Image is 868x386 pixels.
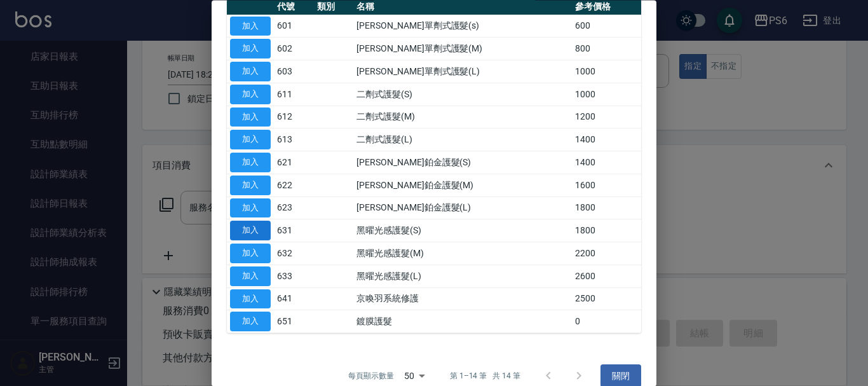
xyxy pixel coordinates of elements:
[353,219,572,242] td: 黑曜光感護髮(S)
[572,38,641,60] td: 800
[348,371,394,382] p: 每頁顯示數量
[572,288,641,311] td: 2500
[274,83,314,106] td: 611
[353,38,572,60] td: [PERSON_NAME]單劑式護髮(M)
[230,221,271,241] button: 加入
[274,38,314,60] td: 602
[230,17,271,36] button: 加入
[572,219,641,242] td: 1800
[572,197,641,220] td: 1800
[353,128,572,151] td: 二劑式護髮(L)
[572,15,641,38] td: 600
[274,106,314,129] td: 612
[230,198,271,218] button: 加入
[572,265,641,288] td: 2600
[572,242,641,265] td: 2200
[353,106,572,129] td: 二劑式護髮(M)
[274,174,314,197] td: 622
[450,371,520,382] p: 第 1–14 筆 共 14 筆
[572,174,641,197] td: 1600
[353,83,572,106] td: 二劑式護髮(S)
[274,60,314,83] td: 603
[353,151,572,174] td: [PERSON_NAME]鉑金護髮(S)
[353,242,572,265] td: 黑曜光感護髮(M)
[230,244,271,264] button: 加入
[274,197,314,220] td: 623
[230,130,271,150] button: 加入
[353,15,572,38] td: [PERSON_NAME]單劑式護髮(s)
[274,265,314,288] td: 633
[572,60,641,83] td: 1000
[274,288,314,311] td: 641
[274,310,314,333] td: 651
[230,289,271,309] button: 加入
[274,219,314,242] td: 631
[353,265,572,288] td: 黑曜光感護髮(L)
[353,288,572,311] td: 京喚羽系統修護
[572,83,641,106] td: 1000
[572,128,641,151] td: 1400
[274,242,314,265] td: 632
[230,107,271,127] button: 加入
[230,39,271,59] button: 加入
[353,60,572,83] td: [PERSON_NAME]單劑式護髮(L)
[230,266,271,286] button: 加入
[274,128,314,151] td: 613
[353,197,572,220] td: [PERSON_NAME]鉑金護髮(L)
[274,151,314,174] td: 621
[274,15,314,38] td: 601
[572,106,641,129] td: 1200
[230,85,271,104] button: 加入
[353,310,572,333] td: 鍍膜護髮
[353,174,572,197] td: [PERSON_NAME]鉑金護髮(M)
[230,62,271,82] button: 加入
[230,176,271,195] button: 加入
[230,312,271,332] button: 加入
[572,310,641,333] td: 0
[572,151,641,174] td: 1400
[230,153,271,173] button: 加入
